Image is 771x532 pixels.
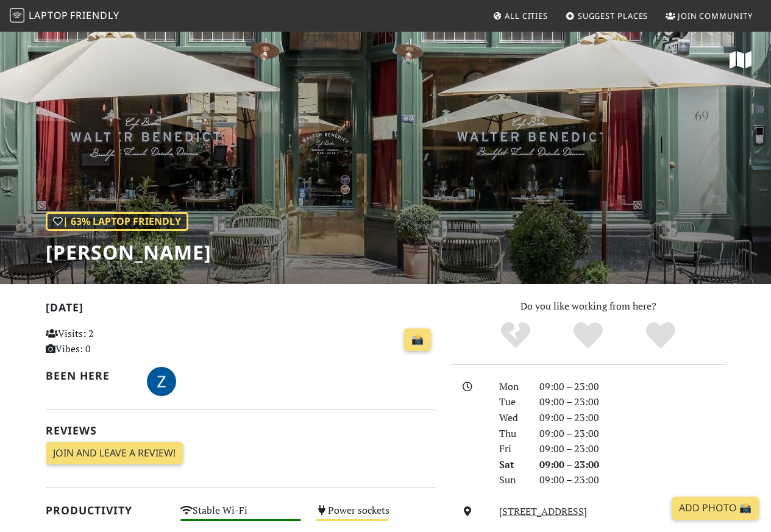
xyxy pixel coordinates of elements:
[672,497,759,520] a: Add Photo 📸
[29,9,68,22] span: Laptop
[147,367,176,396] img: 5063-zoe.jpg
[10,8,24,23] img: LaptopFriendly
[499,505,587,518] a: [STREET_ADDRESS]
[492,441,532,457] div: Fri
[532,472,733,488] div: 09:00 – 23:00
[492,457,532,473] div: Sat
[46,424,436,437] h2: Reviews
[561,5,653,27] a: Suggest Places
[46,369,132,382] h2: Been here
[552,321,625,351] div: Yes
[70,9,119,22] span: Friendly
[488,5,553,27] a: All Cities
[147,374,176,387] span: foodzoen
[532,457,733,473] div: 09:00 – 23:00
[46,301,436,319] h2: [DATE]
[46,326,166,357] p: Visits: 2 Vibes: 0
[480,321,552,351] div: No
[532,394,733,410] div: 09:00 – 23:00
[532,441,733,457] div: 09:00 – 23:00
[624,321,697,351] div: Definitely!
[492,379,532,395] div: Mon
[492,472,532,488] div: Sun
[404,328,431,352] a: 📸
[492,394,532,410] div: Tue
[308,502,444,531] div: Power sockets
[46,442,183,465] a: Join and leave a review!
[505,10,548,21] span: All Cities
[10,5,119,27] a: LaptopFriendly LaptopFriendly
[578,10,648,21] span: Suggest Places
[173,502,308,531] div: Stable Wi-Fi
[678,10,753,21] span: Join Community
[532,379,733,395] div: 09:00 – 23:00
[532,426,733,442] div: 09:00 – 23:00
[492,426,532,442] div: Thu
[46,212,188,232] div: | 63% Laptop Friendly
[492,410,532,426] div: Wed
[46,504,166,517] h2: Productivity
[661,5,758,27] a: Join Community
[451,299,726,314] p: Do you like working from here?
[46,241,211,264] h1: [PERSON_NAME]
[532,410,733,426] div: 09:00 – 23:00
